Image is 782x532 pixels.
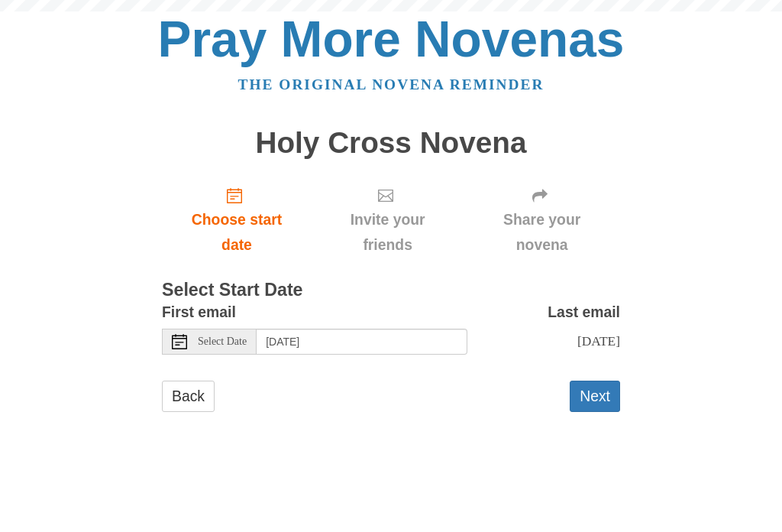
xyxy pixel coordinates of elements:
a: Back [162,381,215,412]
span: [DATE] [577,333,620,349]
span: Select Date [198,336,247,347]
div: Click "Next" to confirm your start date first. [312,174,464,265]
a: Choose start date [162,174,312,265]
a: Pray More Novenas [158,11,625,67]
div: Click "Next" to confirm your start date first. [464,174,620,265]
span: Share your novena [479,207,605,258]
h1: Holy Cross Novena [162,127,620,160]
span: Choose start date [177,207,296,258]
button: Next [570,381,620,412]
a: The original novena reminder [238,76,544,92]
label: Last email [548,300,620,325]
span: Invite your friends [327,207,448,258]
h3: Select Start Date [162,281,620,300]
label: First email [162,300,236,325]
